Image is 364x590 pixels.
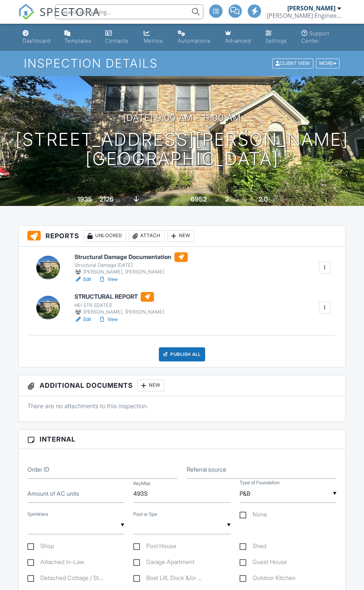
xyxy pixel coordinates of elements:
p: There are no attachments to this inspection. [27,402,337,410]
a: View [98,316,118,323]
a: Structural Damage Documentation Structural Damage [DATE] [PERSON_NAME], [PERSON_NAME] [74,252,188,276]
a: Settings [263,27,293,48]
label: Boat Lift, Dock &/or Bulkhead [133,574,202,584]
div: [PERSON_NAME], [PERSON_NAME] [74,308,158,316]
div: [PERSON_NAME], [PERSON_NAME] [74,268,188,276]
div: Structural Damage [DATE] [74,262,188,268]
div: Unlocked [84,230,126,242]
label: Pool or Spa [133,511,157,518]
div: Automations [178,37,211,44]
a: STRUCTURAL REPORT HEI STR ([DATE]) [PERSON_NAME], [PERSON_NAME] [74,292,158,316]
div: More [316,59,340,69]
a: Edit [74,276,91,283]
a: Edit [74,316,91,323]
a: Metrics [141,27,169,48]
div: Templates [64,37,91,44]
a: View [98,276,118,283]
label: Shed [240,543,266,552]
label: None [240,511,267,520]
div: 2 [222,195,226,203]
input: KeyMap [133,485,230,503]
span: Built [72,197,80,203]
h6: Structural Damage Documentation [74,252,188,262]
label: Amount of AC units [27,489,79,498]
a: Client View [271,60,315,66]
div: [PERSON_NAME] [287,4,335,12]
label: Attached In-Law [27,558,84,568]
div: Hedderman Engineering. INC. [267,12,341,19]
a: Dashboard [20,27,56,48]
div: New [167,230,194,242]
a: Support Center [298,27,344,48]
label: Order ID [27,465,49,473]
span: bedrooms [227,197,247,203]
h3: [DATE] 9:00 am - 11:00 am [123,113,241,123]
span: sq. ft. [118,197,129,203]
div: Metrics [144,37,163,44]
div: Support Center [301,30,330,44]
div: HEI STR ([DATE]) [74,302,158,308]
div: 2126 [103,195,117,203]
label: Detached Cottage / Studio [27,574,103,584]
label: Outdoor Kitchen [240,574,295,584]
div: 2.0 [254,195,264,203]
div: Settings [266,37,287,44]
h1: Inspection Details [24,57,341,70]
label: Sprinklers [27,511,48,518]
a: Templates [61,27,96,48]
a: Contacts [102,27,134,48]
div: Attach [129,230,164,242]
span: SPECTORA [40,4,100,19]
div: Publish All [159,347,205,361]
label: Pool House [133,543,176,552]
a: Automations (Advanced) [175,27,216,48]
div: New [137,380,164,391]
h3: Reports [19,226,345,247]
label: Shop [27,543,54,552]
img: The Best Home Inspection Software - Spectora [18,4,34,20]
div: 1935 [81,195,96,203]
h3: Internal [19,430,345,449]
label: Type of Foundation [240,479,280,486]
span: sq.ft. [206,197,215,203]
div: Advanced [225,37,251,44]
a: SPECTORA [18,10,100,26]
h6: STRUCTURAL REPORT [74,292,158,302]
div: Client View [272,59,313,69]
span: Lot Size [172,197,188,203]
div: Contacts [105,37,128,44]
div: 6952 [189,195,205,203]
label: Guest House [240,558,287,568]
span: bathrooms [265,197,286,203]
div: Dashboard [23,37,51,44]
h3: Additional Documents [19,375,345,396]
label: KeyMap [133,480,150,487]
span: crawlspace [142,197,165,203]
label: Garage Apartment [133,558,194,568]
input: Amount of AC units [27,485,124,503]
input: Search everything... [55,4,203,19]
label: Referral source [187,465,226,473]
a: Advanced [222,27,257,48]
h1: [STREET_ADDRESS][PERSON_NAME] [GEOGRAPHIC_DATA] [23,130,341,169]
